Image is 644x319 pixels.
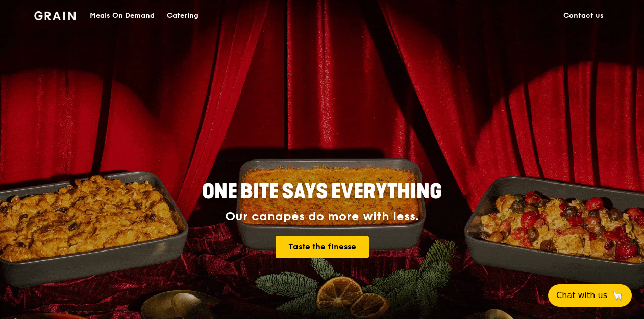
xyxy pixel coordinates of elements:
span: ONE BITE SAYS EVERYTHING [202,179,442,204]
a: Catering [161,1,205,31]
img: Grain [34,11,76,20]
a: Contact us [557,1,610,31]
span: Chat with us [556,289,607,302]
div: Our canapés do more with less. [138,210,506,224]
button: Chat with us🦙 [548,284,632,307]
div: Meals On Demand [90,1,155,31]
a: Taste the finesse [276,236,369,258]
span: 🦙 [611,289,624,302]
div: Catering [167,1,199,31]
